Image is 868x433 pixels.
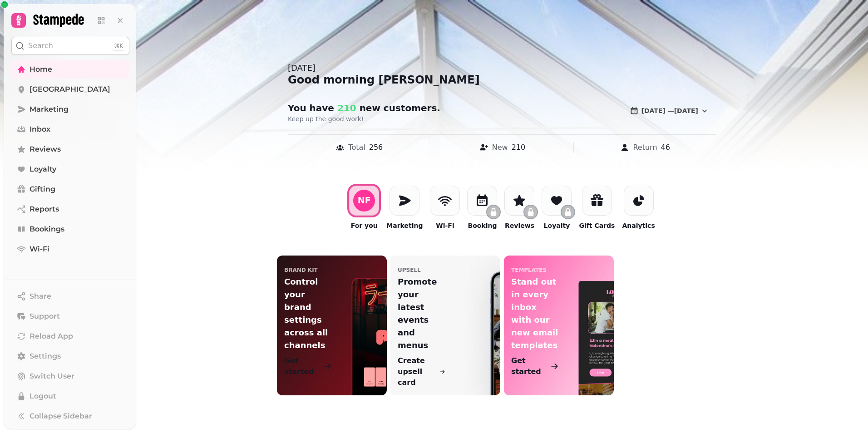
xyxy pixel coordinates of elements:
button: Logout [11,387,129,405]
div: N F [358,196,371,205]
span: Inbox [30,124,50,135]
button: [DATE] —[DATE] [622,102,716,120]
a: templatesStand out in every inbox with our new email templatesGet started [504,256,614,395]
p: Keep up the good work! [288,114,520,123]
p: Get started [511,355,548,377]
p: Stand out in every inbox with our new email templates [511,276,559,352]
span: Home [30,64,52,75]
button: Support [11,307,129,325]
a: Reports [11,200,129,218]
span: 210 [334,103,356,113]
p: upsell [398,266,421,274]
button: Reload App [11,327,129,345]
a: Marketing [11,100,129,118]
a: Home [11,60,129,79]
a: Inbox [11,120,129,138]
div: [DATE] [288,62,716,74]
span: Switch User [30,371,74,382]
p: Gift Cards [579,221,615,230]
button: Share [11,287,129,305]
span: Gifting [30,184,55,195]
span: [DATE] — [DATE] [641,108,698,114]
span: Wi-Fi [30,244,49,255]
p: Control your brand settings across all channels [284,276,332,352]
span: Collapse Sidebar [30,411,92,422]
button: Collapse Sidebar [11,407,129,425]
span: Support [30,311,60,322]
span: Reviews [30,144,61,155]
p: Marketing [386,221,423,230]
p: Reviews [505,221,534,230]
p: Search [28,40,53,51]
a: Bookings [11,220,129,238]
a: Loyalty [11,160,129,178]
span: Share [30,291,51,302]
p: templates [511,266,547,274]
span: [GEOGRAPHIC_DATA] [30,84,110,95]
p: For you [351,221,378,230]
p: Create upsell card [398,355,438,388]
div: ⌘K [112,41,125,51]
span: Reload App [30,331,73,342]
span: Logout [30,391,56,402]
p: Loyalty [544,221,570,230]
span: Settings [30,351,61,362]
div: Good morning [PERSON_NAME] [288,73,716,87]
span: Loyalty [30,164,56,175]
p: Booking [468,221,497,230]
span: Bookings [30,224,64,235]
a: Reviews [11,140,129,158]
p: Promote your latest events and menus [398,276,445,352]
a: Gifting [11,180,129,198]
p: Brand Kit [284,266,318,274]
button: Switch User [11,367,129,385]
p: Wi-Fi [436,221,454,230]
p: Get started [284,355,321,377]
a: Settings [11,347,129,365]
p: Analytics [622,221,655,230]
button: Search⌘K [11,37,129,55]
span: Reports [30,204,59,215]
a: Brand KitControl your brand settings across all channelsGet started [277,256,387,395]
a: Wi-Fi [11,240,129,258]
span: Marketing [30,104,69,115]
h2: You have new customer s . [288,102,462,114]
a: [GEOGRAPHIC_DATA] [11,80,129,98]
a: upsellPromote your latest events and menusCreate upsell card [390,256,500,395]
